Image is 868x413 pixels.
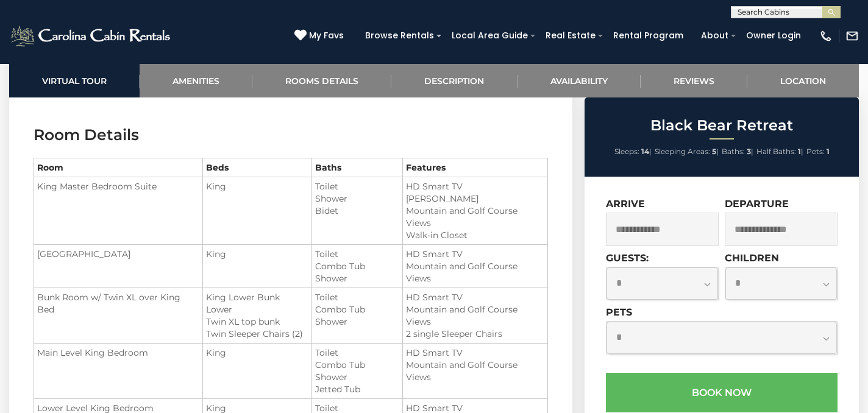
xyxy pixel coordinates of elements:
span: King [206,181,226,192]
label: Pets [606,306,632,318]
img: White-1-2.png [9,24,174,48]
li: Twin XL top bunk [206,316,308,328]
label: Arrive [606,198,645,210]
li: | [722,144,753,160]
li: King Lower Bunk Lower [206,291,308,316]
a: Rooms Details [252,64,391,97]
li: Mountain and Golf Course Views [406,260,544,284]
img: phone-regular-white.png [819,29,833,43]
li: Jetted Tub [315,383,399,395]
label: Departure [725,198,789,210]
strong: 3 [747,147,751,156]
li: Combo Tub Shower [315,359,399,383]
li: Combo Tub Shower [315,260,399,284]
span: Pets: [806,147,825,156]
li: 2 single Sleeper Chairs [406,328,544,340]
a: Availability [518,64,641,97]
li: Toilet [315,291,399,303]
th: Beds [203,158,311,177]
a: My Favs [294,29,347,43]
li: HD Smart TV [406,347,544,359]
li: Toilet [315,347,399,359]
button: Book Now [606,373,838,412]
strong: 14 [641,147,649,156]
th: Features [403,158,548,177]
a: Rental Program [607,26,689,45]
li: HD Smart TV [406,291,544,303]
a: Local Area Guide [446,26,534,45]
li: HD Smart TV [406,248,544,260]
img: mail-regular-white.png [845,29,859,43]
li: | [614,144,652,160]
strong: 1 [827,147,830,156]
h3: Room Details [34,124,548,146]
span: Half Baths: [756,147,796,156]
a: Location [747,64,859,97]
li: Mountain and Golf Course Views [406,205,544,229]
li: [PERSON_NAME] [406,192,544,205]
a: Owner Login [740,26,807,45]
li: HD Smart TV [406,180,544,192]
li: Mountain and Golf Course Views [406,359,544,383]
li: Toilet [315,248,399,260]
a: Amenities [140,64,252,97]
label: Guests: [606,252,649,264]
td: [GEOGRAPHIC_DATA] [34,245,203,288]
span: My Favs [309,29,344,42]
h2: Black Bear Retreat [588,118,856,133]
span: Baths: [722,147,745,156]
span: King [206,347,226,358]
li: Walk-in Closet [406,229,544,241]
li: Toilet [315,180,399,192]
td: King Master Bedroom Suite [34,177,203,245]
th: Room [34,158,203,177]
strong: 5 [712,147,716,156]
li: | [655,144,719,160]
span: Sleeps: [614,147,639,156]
li: Mountain and Golf Course Views [406,303,544,328]
td: Main Level King Bedroom [34,344,203,399]
a: About [695,26,735,45]
th: Baths [311,158,402,177]
li: Twin Sleeper Chairs (2) [206,328,308,340]
span: King [206,249,226,259]
a: Real Estate [539,26,602,45]
li: Bidet [315,205,399,217]
span: Sleeping Areas: [655,147,710,156]
a: Browse Rentals [359,26,440,45]
li: | [756,144,803,160]
label: Children [725,252,779,264]
li: Shower [315,192,399,205]
a: Virtual Tour [9,64,140,97]
li: Combo Tub Shower [315,303,399,328]
a: Reviews [641,64,747,97]
a: Description [391,64,517,97]
td: Bunk Room w/ Twin XL over King Bed [34,288,203,344]
strong: 1 [798,147,801,156]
